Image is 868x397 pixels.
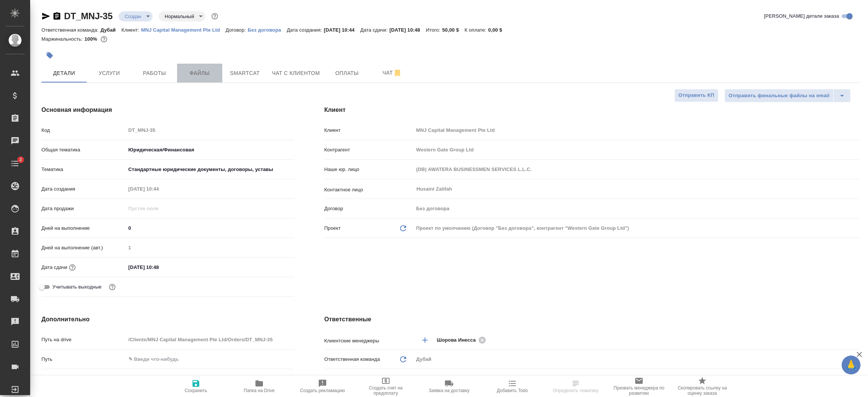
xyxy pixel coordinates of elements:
span: Smartcat [227,69,263,78]
span: Файлы [182,69,218,78]
button: Выбери, если сб и вс нужно считать рабочими днями для выполнения заказа. [107,282,117,292]
div: Стандартные юридические документы, договоры, уставы [126,163,294,176]
button: Скопировать ссылку [52,12,61,21]
button: Open [856,339,857,341]
div: Создан [119,11,153,21]
p: Дней на выполнение (авт.) [41,244,126,252]
p: Договор [324,205,414,212]
span: Сохранить [185,388,207,393]
span: Услуги [91,69,127,78]
button: Скопировать ссылку на оценку заказа [671,376,734,397]
button: Добавить Todo [481,376,544,397]
p: Дата сдачи: [360,27,389,33]
p: Направление услуг [41,375,126,383]
button: Заявка на доставку [417,376,481,397]
input: Пустое поле [126,242,294,253]
span: Призвать менеджера по развитию [612,385,666,396]
p: Клиент: [121,27,141,33]
button: 🙏 [842,356,860,374]
button: Папка на Drive [228,376,291,397]
p: Код [41,127,126,134]
p: [DATE] 10:44 [324,27,361,33]
div: split button [724,89,851,102]
a: MNJ Capital Management Pte Ltd [141,26,226,33]
p: Без договора [248,27,287,33]
span: Создать рекламацию [300,388,345,393]
p: Проект [324,224,341,232]
button: Отправить КП [674,89,718,102]
button: Призвать менеджера по развитию [607,376,671,397]
p: Дата создания [41,185,126,193]
button: Добавить тэг [41,47,58,64]
p: Ответственная команда: [41,27,101,33]
div: Создан [159,11,205,21]
button: Определить тематику [544,376,607,397]
span: Скопировать ссылку на оценку заказа [675,385,729,396]
span: Детали [46,69,82,78]
button: Создать счет на предоплату [354,376,417,397]
p: Путь [41,356,126,363]
input: Пустое поле [414,144,860,155]
div: Юридическая/Финансовая [126,144,294,156]
p: Тематика [41,166,126,173]
p: Дата создания: [287,27,324,33]
p: Договор: [226,27,248,33]
span: 2 [15,156,26,163]
span: Оплаты [329,69,365,78]
p: Дубай [101,27,122,33]
h4: Ответственные [324,315,860,324]
span: Добавить Todo [497,388,528,393]
div: Дубай [414,353,860,366]
span: Определить тематику [553,388,598,393]
button: Создать рекламацию [291,376,354,397]
div: Проект по умолчанию (Договор "Без договора", контрагент "Western Gate Group Ltd") [414,222,860,235]
p: Дата продажи [41,205,126,212]
button: Доп статусы указывают на важность/срочность заказа [210,11,220,21]
p: Дней на выполнение [41,224,126,232]
input: Пустое поле [126,183,192,194]
button: Нормальный [162,13,196,20]
p: 100% [84,36,99,42]
p: MNJ Capital Management Pte Ltd [141,27,226,33]
input: Пустое поле [414,203,860,214]
button: Сохранить [164,376,228,397]
a: DT_MNJ-35 [64,11,113,21]
span: Проектная группа [335,375,376,383]
h4: Клиент [324,105,860,115]
button: Создан [122,13,144,20]
h4: Основная информация [41,105,294,115]
p: Маржинальность: [41,36,84,42]
p: 0,00 $ [488,27,508,33]
input: Пустое поле [126,125,294,136]
div: ✎ Введи что-нибудь [128,375,285,383]
span: Учитывать выходные [52,283,102,291]
span: Шорова Инесса [437,336,480,344]
span: [PERSON_NAME] детали заказа [764,12,839,20]
a: Без договора [248,26,287,33]
input: Пустое поле [126,334,294,345]
p: Клиентские менеджеры [324,337,414,345]
button: Если добавить услуги и заполнить их объемом, то дата рассчитается автоматически [67,263,77,272]
input: Пустое поле [414,164,860,175]
svg: Отписаться [393,69,402,78]
span: Работы [136,69,173,78]
span: Заявка на доставку [429,388,469,393]
span: Папка на Drive [244,388,275,393]
p: Контрагент [324,146,414,154]
h4: Дополнительно [41,315,294,324]
p: К оплате: [465,27,488,33]
button: 0.00 RUB; 0.00 USD; [99,34,109,44]
input: ✎ Введи что-нибудь [126,354,294,365]
span: Чат с клиентом [272,69,320,78]
div: Шорова Инесса [437,335,488,345]
p: Общая тематика [41,146,126,154]
p: Ответственная команда [324,356,380,363]
input: Пустое поле [126,203,192,214]
p: Наше юр. лицо [324,166,414,173]
span: Создать счет на предоплату [359,385,413,396]
p: Итого: [426,27,442,33]
input: ✎ Введи что-нибудь [126,262,192,273]
p: 50,00 $ [442,27,465,33]
p: Клиент [324,127,414,134]
p: Дата сдачи [41,264,67,271]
